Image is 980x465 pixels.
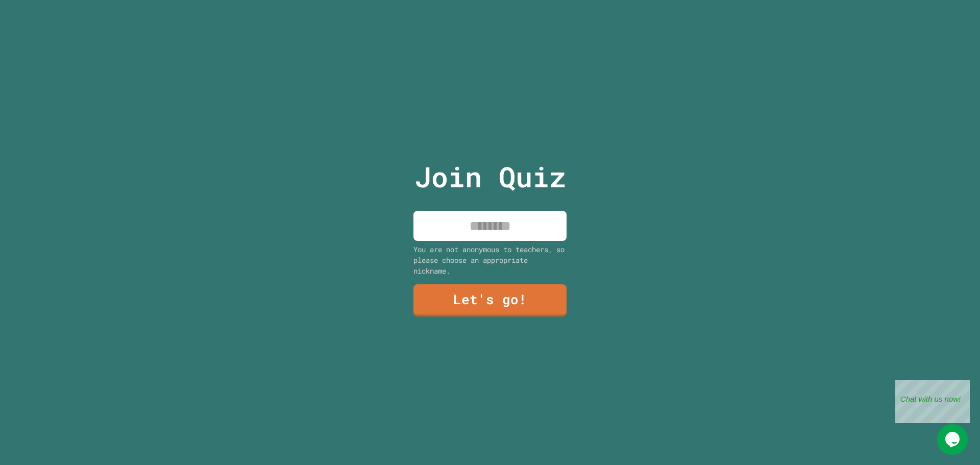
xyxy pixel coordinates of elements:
p: Join Quiz [414,156,566,198]
iframe: chat widget [895,380,970,423]
iframe: chat widget [937,424,970,455]
a: Let's go! [413,284,567,316]
div: You are not anonymous to teachers, so please choose an appropriate nickname. [413,244,567,276]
